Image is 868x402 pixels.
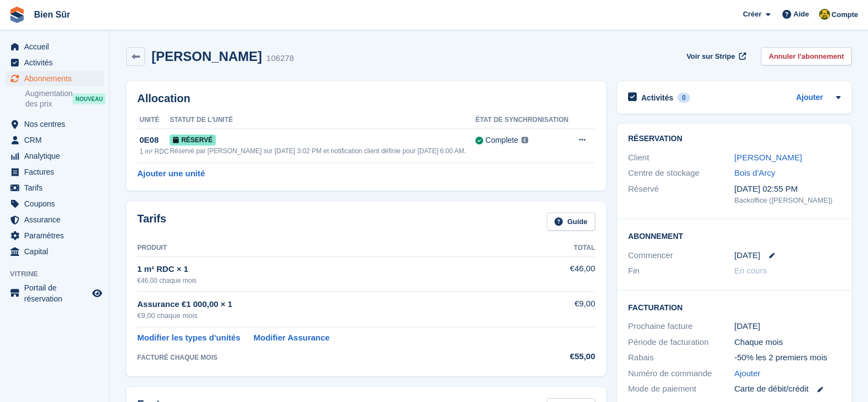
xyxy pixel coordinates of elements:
th: Unité [137,111,170,129]
a: Ajouter [735,367,761,380]
div: Prochaine facture [628,320,735,333]
a: menu [5,212,104,227]
img: icon-info-grey-7440780725fd019a000dd9b08b2336e03edf1995a4989e88bcd33f0948082b44.svg [522,137,528,143]
h2: [PERSON_NAME] [152,49,262,64]
div: 0E08 [139,134,170,147]
h2: Facturation [628,302,841,312]
span: Tarifs [24,180,90,196]
div: Chaque mois [735,336,841,349]
img: stora-icon-8386f47178a22dfd0bd8f6a31ec36ba5ce8667c1dd55bd0f319d3a0aa187defe.svg [9,7,25,23]
time: 2025-09-18 23:00:00 UTC [735,249,760,262]
span: Capital [24,244,90,259]
div: NOUVEAU [72,93,105,104]
img: Fatima Kelaaoui [819,9,830,20]
a: menu [5,71,104,86]
div: 106278 [266,52,294,65]
span: Paramètres [24,228,90,243]
a: menu [5,282,104,304]
div: 1 m² RDC [139,147,170,157]
div: Numéro de commande [628,367,735,380]
div: Commencer [628,249,735,262]
a: Augmentation des prix NOUVEAU [25,88,104,110]
a: Ajouter une unité [137,168,205,180]
span: Nos centres [24,116,90,132]
h2: Tarifs [137,213,166,231]
div: Rabais [628,351,735,364]
span: Factures [24,164,90,180]
th: Total [542,239,595,257]
a: menu [5,244,104,259]
a: Boutique d'aperçu [91,287,104,300]
div: [DATE] 02:55 PM [735,183,841,196]
a: Bois d'Arcy [735,168,776,177]
a: menu [5,55,104,70]
h2: Allocation [137,92,595,105]
div: Backoffice ([PERSON_NAME]) [735,195,841,206]
div: €46,00 chaque mois [137,276,542,286]
span: Aide [793,9,809,20]
a: menu [5,116,104,132]
div: Complete [485,135,518,146]
div: Période de facturation [628,336,735,349]
div: Réservé par [PERSON_NAME] sur [DATE] 3:02 PM et notification client définie pour [DATE] 6:00 AM. [170,146,475,156]
div: Mode de paiement [628,383,735,395]
span: Compte [832,9,858,20]
a: menu [5,39,104,54]
a: Bien Sûr [30,5,75,24]
span: Assurance [24,212,90,227]
div: €9,00 chaque mois [137,310,542,321]
span: Vitrine [10,269,109,280]
span: Coupons [24,196,90,211]
div: [DATE] [735,320,841,333]
div: 1 m² RDC × 1 [137,263,542,276]
a: Ajouter [796,92,823,104]
a: Modifier Assurance [254,332,330,344]
div: Carte de débit/crédit [735,383,841,395]
a: menu [5,164,104,180]
a: menu [5,148,104,164]
h2: Abonnement [628,230,841,241]
h2: Activités [641,93,673,103]
a: menu [5,228,104,243]
span: CRM [24,132,90,148]
a: Voir sur Stripe [682,47,748,65]
div: Centre de stockage [628,167,735,180]
a: [PERSON_NAME] [735,153,802,162]
span: Abonnements [24,71,90,86]
span: Accueil [24,39,90,54]
div: Client [628,152,735,164]
td: €46,00 [542,256,595,291]
a: Annuler l'abonnement [761,47,852,65]
a: menu [5,132,104,148]
div: Fin [628,265,735,277]
span: Réservé [170,135,216,146]
a: Guide [547,213,595,231]
span: En cours [735,266,767,275]
span: Voir sur Stripe [686,51,735,62]
span: Analytique [24,148,90,164]
span: Portail de réservation [24,282,90,304]
span: Augmentation des prix [25,88,72,109]
a: Modifier les types d'unités [137,332,240,344]
div: €55,00 [542,350,595,363]
span: Activités [24,55,90,70]
div: -50% les 2 premiers mois [735,351,841,364]
th: État de synchronisation [475,111,572,129]
div: FACTURÉ CHAQUE MOIS [137,353,542,362]
a: menu [5,196,104,211]
th: Statut de l'unité [170,111,475,129]
div: 0 [677,93,690,103]
div: Réservé [628,183,735,206]
td: €9,00 [542,292,595,327]
a: menu [5,180,104,196]
div: Assurance €1 000,00 × 1 [137,298,542,311]
span: Créer [743,9,761,20]
th: Produit [137,239,542,257]
h2: Réservation [628,135,841,143]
